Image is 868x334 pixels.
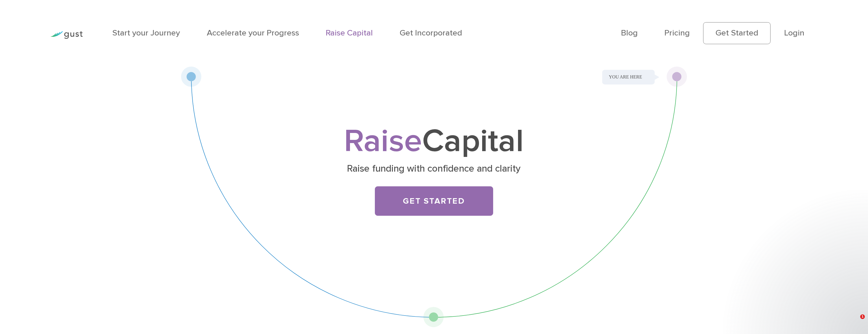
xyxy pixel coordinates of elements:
[400,28,462,38] a: Get Incorporated
[326,28,373,38] a: Raise Capital
[344,122,422,160] span: Raise
[255,162,613,175] p: Raise funding with confidence and clarity
[207,28,299,38] a: Accelerate your Progress
[848,314,862,328] iframe: Intercom live chat
[252,127,616,156] h1: Capital
[50,31,83,39] img: Gust Logo
[703,22,771,44] a: Get Started
[112,28,180,38] a: Start your Journey
[860,314,865,319] span: 1
[784,28,804,38] a: Login
[621,28,638,38] a: Blog
[664,28,690,38] a: Pricing
[375,186,493,216] a: Get Started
